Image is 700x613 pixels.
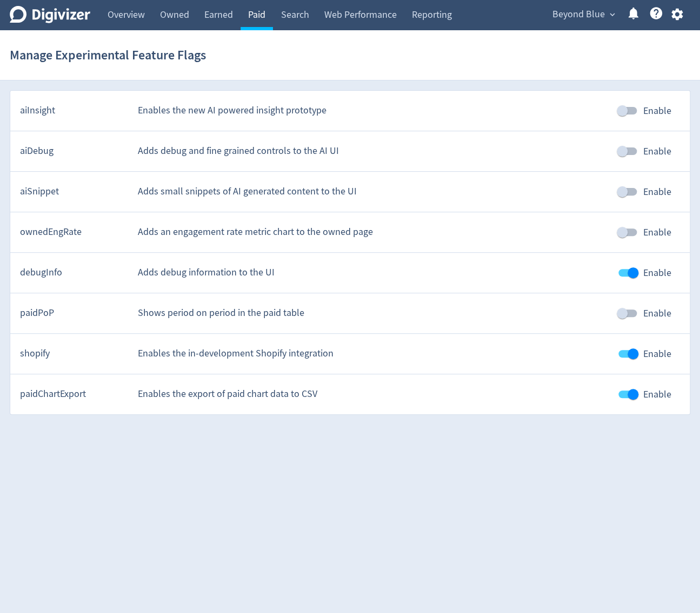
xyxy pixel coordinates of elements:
[20,306,128,320] div: paidPoP
[138,144,608,158] div: Adds debug and fine grained controls to the AI UI
[608,10,617,19] span: expand_more
[138,225,608,239] div: Adds an engagement rate metric chart to the owned page
[643,266,671,280] span: Enable
[138,387,608,401] div: Enables the export of paid chart data to CSV
[643,144,671,159] span: Enable
[549,6,618,23] button: Beyond Blue
[138,347,608,360] div: Enables the in-development Shopify integration
[20,387,128,401] div: paidChartExport
[138,266,608,279] div: Adds debug information to the UI
[10,38,206,72] h1: Manage Experimental Feature Flags
[20,347,128,360] div: shopify
[20,144,128,158] div: aiDebug
[643,347,671,361] span: Enable
[643,225,671,240] span: Enable
[138,185,608,198] div: Adds small snippets of AI generated content to the UI
[643,387,671,402] span: Enable
[20,104,128,117] div: aiInsight
[138,104,608,117] div: Enables the new AI powered insight prototype
[643,185,671,199] span: Enable
[552,6,605,23] span: Beyond Blue
[20,266,128,279] div: debugInfo
[20,225,128,239] div: ownedEngRate
[643,306,671,321] span: Enable
[138,306,608,320] div: Shows period on period in the paid table
[643,104,671,118] span: Enable
[20,185,128,198] div: aiSnippet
